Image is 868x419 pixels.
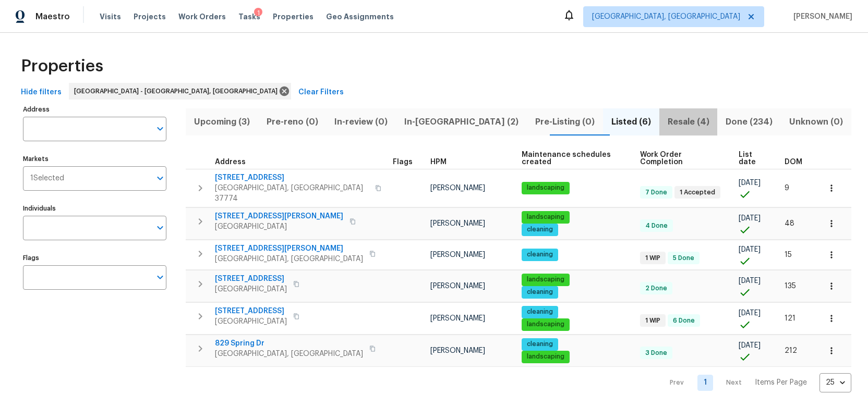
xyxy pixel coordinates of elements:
span: [GEOGRAPHIC_DATA] [215,284,287,294]
span: [GEOGRAPHIC_DATA], [GEOGRAPHIC_DATA] 37774 [215,183,369,204]
span: Hide filters [21,86,62,99]
span: Address [215,158,246,166]
span: [DATE] [739,342,761,349]
span: [GEOGRAPHIC_DATA], [GEOGRAPHIC_DATA] [215,349,363,359]
button: Clear Filters [294,83,348,102]
span: 2 Done [641,284,671,293]
span: [STREET_ADDRESS][PERSON_NAME] [215,211,343,221]
span: Flags [393,158,413,166]
span: 3 Done [641,349,671,358]
span: landscaping [523,352,569,361]
span: DOM [785,158,802,166]
span: [PERSON_NAME] [789,11,852,22]
span: [PERSON_NAME] [430,251,485,258]
span: cleaning [523,340,557,349]
button: Open [153,171,167,186]
p: Items Per Page [755,377,807,388]
label: Markets [23,156,166,162]
span: 135 [785,282,796,290]
span: [PERSON_NAME] [430,220,485,227]
span: landscaping [523,183,569,192]
span: 1 Accepted [676,188,719,197]
span: In-[GEOGRAPHIC_DATA] (2) [402,115,521,129]
span: 4 Done [641,221,672,230]
span: 48 [785,220,794,227]
span: [STREET_ADDRESS] [215,274,287,284]
span: 1 WIP [641,254,665,263]
div: [GEOGRAPHIC_DATA] - [GEOGRAPHIC_DATA], [GEOGRAPHIC_DATA] [69,83,291,100]
span: Properties [273,11,314,22]
span: [DATE] [739,277,761,285]
span: 6 Done [669,316,699,325]
span: 9 [785,184,789,192]
span: [DATE] [739,179,761,187]
button: Hide filters [17,83,66,102]
span: Pre-Listing (0) [533,115,597,129]
span: 212 [785,347,797,354]
span: Work Order Completion [640,151,720,166]
button: Open [153,270,167,285]
span: [STREET_ADDRESS] [215,172,369,183]
span: Maintenance schedules created [522,151,623,166]
span: Pre-reno (0) [264,115,320,129]
span: Properties [21,61,103,71]
span: 121 [785,315,795,322]
span: cleaning [523,250,557,259]
div: 1 [254,8,262,18]
span: [GEOGRAPHIC_DATA] [215,221,343,232]
span: Projects [134,11,166,22]
span: landscaping [523,320,569,329]
span: Maestro [35,11,70,22]
span: [GEOGRAPHIC_DATA], [GEOGRAPHIC_DATA] [215,254,363,264]
span: Tasks [238,13,260,20]
span: Done (234) [724,115,775,129]
span: 829 Spring Dr [215,338,363,349]
button: Open [153,220,167,235]
span: cleaning [523,288,557,297]
span: [PERSON_NAME] [430,347,485,354]
span: Geo Assignments [326,11,394,22]
span: cleaning [523,307,557,316]
div: 25 [819,369,851,396]
span: Unknown (0) [787,115,845,129]
span: [DATE] [739,246,761,253]
span: Visits [100,11,121,22]
nav: Pagination Navigation [660,373,851,392]
span: [PERSON_NAME] [430,184,485,192]
span: 1 WIP [641,316,665,325]
span: [DATE] [739,215,761,222]
label: Individuals [23,205,166,212]
a: Goto page 1 [697,375,713,391]
span: 15 [785,251,792,258]
span: landscaping [523,213,569,221]
span: 7 Done [641,188,671,197]
label: Address [23,106,166,113]
span: Upcoming (3) [192,115,252,129]
span: Clear Filters [298,86,344,99]
span: [GEOGRAPHIC_DATA] - [GEOGRAPHIC_DATA], [GEOGRAPHIC_DATA] [74,86,282,96]
span: Listed (6) [609,115,653,129]
span: [GEOGRAPHIC_DATA] [215,316,287,327]
span: landscaping [523,275,569,284]
span: [PERSON_NAME] [430,282,485,290]
button: Open [153,121,167,136]
span: [STREET_ADDRESS] [215,306,287,316]
span: [PERSON_NAME] [430,315,485,322]
span: 1 Selected [30,174,64,183]
span: Resale (4) [666,115,712,129]
span: List date [739,151,767,166]
label: Flags [23,255,166,261]
span: [GEOGRAPHIC_DATA], [GEOGRAPHIC_DATA] [592,11,740,22]
span: In-review (0) [333,115,390,129]
span: 5 Done [669,254,698,263]
span: Work Orders [178,11,226,22]
span: [DATE] [739,310,761,317]
span: cleaning [523,225,557,234]
span: [STREET_ADDRESS][PERSON_NAME] [215,243,363,254]
span: HPM [430,158,447,166]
